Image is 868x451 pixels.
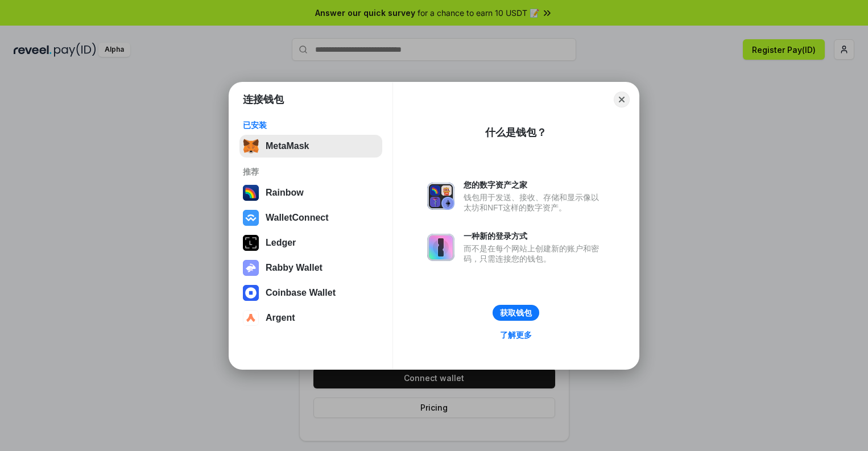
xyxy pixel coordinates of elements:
button: WalletConnect [239,206,382,229]
img: svg+xml,%3Csvg%20width%3D%2228%22%20height%3D%2228%22%20viewBox%3D%220%200%2028%2028%22%20fill%3D... [243,310,259,326]
div: 钱包用于发送、接收、存储和显示像以太坊和NFT这样的数字资产。 [464,192,605,213]
div: 获取钱包 [500,308,532,318]
a: 了解更多 [493,328,539,342]
div: Coinbase Wallet [266,288,336,298]
button: 获取钱包 [493,305,539,321]
button: Close [614,92,630,107]
button: Coinbase Wallet [239,282,382,304]
img: svg+xml,%3Csvg%20xmlns%3D%22http%3A%2F%2Fwww.w3.org%2F2000%2Fsvg%22%20fill%3D%22none%22%20viewBox... [243,260,259,276]
div: 一种新的登录方式 [464,231,605,241]
img: svg+xml,%3Csvg%20xmlns%3D%22http%3A%2F%2Fwww.w3.org%2F2000%2Fsvg%22%20width%3D%2228%22%20height%3... [243,235,259,251]
div: Rabby Wallet [266,263,323,273]
div: 了解更多 [500,330,532,340]
div: 而不是在每个网站上创建新的账户和密码，只需连接您的钱包。 [464,243,605,264]
img: svg+xml,%3Csvg%20fill%3D%22none%22%20height%3D%2233%22%20viewBox%3D%220%200%2035%2033%22%20width%... [243,138,259,154]
button: Argent [239,307,382,329]
img: svg+xml,%3Csvg%20width%3D%2228%22%20height%3D%2228%22%20viewBox%3D%220%200%2028%2028%22%20fill%3D... [243,285,259,301]
img: svg+xml,%3Csvg%20width%3D%22120%22%20height%3D%22120%22%20viewBox%3D%220%200%20120%20120%22%20fil... [243,185,259,201]
div: Argent [266,313,295,323]
img: svg+xml,%3Csvg%20xmlns%3D%22http%3A%2F%2Fwww.w3.org%2F2000%2Fsvg%22%20fill%3D%22none%22%20viewBox... [427,234,454,261]
div: 推荐 [243,167,379,177]
div: 什么是钱包？ [485,126,547,139]
button: Rabby Wallet [239,256,382,279]
div: Ledger [266,238,296,248]
div: 您的数字资产之家 [464,180,605,190]
button: Ledger [239,231,382,254]
div: MetaMask [266,141,309,151]
img: svg+xml,%3Csvg%20width%3D%2228%22%20height%3D%2228%22%20viewBox%3D%220%200%2028%2028%22%20fill%3D... [243,210,259,226]
h1: 连接钱包 [243,93,284,106]
button: Rainbow [239,181,382,204]
div: Rainbow [266,188,304,198]
button: MetaMask [239,135,382,158]
div: 已安装 [243,120,379,130]
img: svg+xml,%3Csvg%20xmlns%3D%22http%3A%2F%2Fwww.w3.org%2F2000%2Fsvg%22%20fill%3D%22none%22%20viewBox... [427,183,454,210]
div: WalletConnect [266,213,329,223]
